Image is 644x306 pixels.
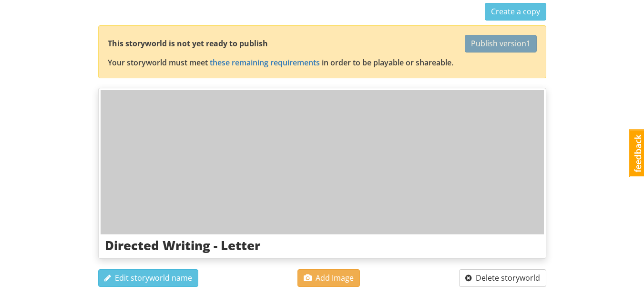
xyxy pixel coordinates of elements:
span: Create a copy [491,6,540,17]
button: Publish version1 [465,35,537,53]
span: Add Image [304,273,354,283]
button: Edit storyworld name [98,269,198,287]
div: Your storyworld must meet in order to be playable or shareable. [108,57,537,68]
button: Delete storyworld [459,269,546,287]
button: Add Image [297,269,360,287]
span: Edit storyworld name [104,273,192,283]
span: Delete storyworld [465,273,540,283]
strong: This storyworld is not yet ready to publish [108,38,268,49]
a: these remaining requirements [210,57,320,68]
button: Create a copy [485,3,546,21]
span: Publish version 1 [471,38,531,49]
h3: Directed Writing - Letter [105,239,540,253]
